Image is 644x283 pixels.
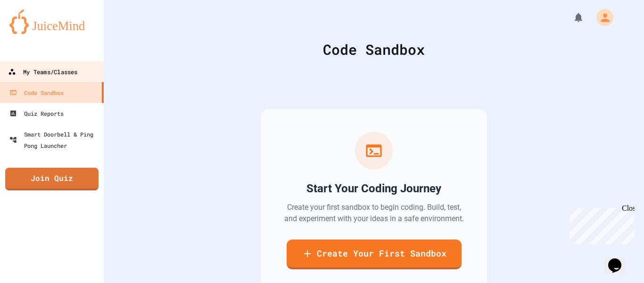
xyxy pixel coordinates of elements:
[555,9,586,26] div: My Notifications
[566,204,635,244] iframe: chat widget
[4,4,65,60] div: Chat with us now!Close
[127,39,620,60] div: Code Sandbox
[8,66,77,78] div: My Teams/Classes
[9,9,94,34] img: logo-orange.svg
[9,129,100,151] div: Smart Doorbell & Ping Pong Launcher
[306,181,441,196] h2: Start Your Coding Journey
[9,108,64,119] div: Quiz Reports
[283,202,464,224] p: Create your first sandbox to begin coding. Build, test, and experiment with your ideas in a safe ...
[586,7,616,28] div: My Account
[287,240,462,269] a: Create Your First Sandbox
[9,87,64,98] div: Code Sandbox
[604,245,635,274] iframe: chat widget
[5,168,99,190] a: Join Quiz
